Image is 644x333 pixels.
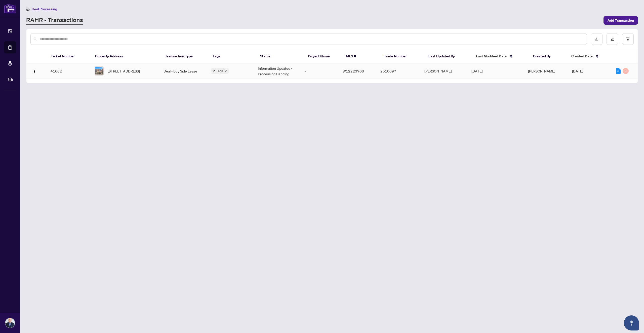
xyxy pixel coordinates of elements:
button: filter [622,33,634,45]
div: 0 [623,68,629,74]
img: logo [4,4,16,13]
th: Last Updated By [424,49,472,63]
th: Property Address [91,49,161,63]
img: thumbnail-img [95,67,103,75]
th: Created By [529,49,567,63]
span: filter [626,37,630,41]
span: W12223708 [343,69,364,73]
button: Add Transaction [603,16,638,25]
span: [DATE] [572,69,583,73]
span: Add Transaction [608,16,634,24]
td: 2510097 [376,63,420,79]
th: Trade Number [380,49,424,63]
span: [PERSON_NAME] [528,69,555,73]
td: [PERSON_NAME] [420,63,467,79]
img: Logo [32,69,36,73]
span: [STREET_ADDRESS] [108,68,140,74]
span: [DATE] [471,69,482,73]
span: 2 Tags [213,68,223,74]
th: Ticket Number [47,49,91,63]
th: MLS # [342,49,380,63]
th: Transaction Type [161,49,209,63]
button: Logo [30,67,38,75]
span: home [26,7,30,11]
th: Created Date [567,49,612,63]
td: 41682 [47,63,91,79]
td: Information Updated - Processing Pending [254,63,301,79]
th: Tags [209,49,256,63]
a: RAHR - Transactions [26,16,83,25]
span: edit [611,37,614,41]
th: Last Modified Date [472,49,529,63]
button: edit [607,33,618,45]
th: Status [256,49,304,63]
span: download [595,37,598,41]
th: Project Name [304,49,342,63]
span: Deal Processing [32,7,57,11]
span: Last Modified Date [476,53,507,59]
td: - [301,63,339,79]
span: down [224,70,227,72]
img: Profile Icon [5,318,15,328]
div: 3 [616,68,621,74]
button: download [591,33,602,45]
td: Deal - Buy Side Lease [159,63,207,79]
span: Created Date [571,53,593,59]
button: Open asap [624,315,639,330]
